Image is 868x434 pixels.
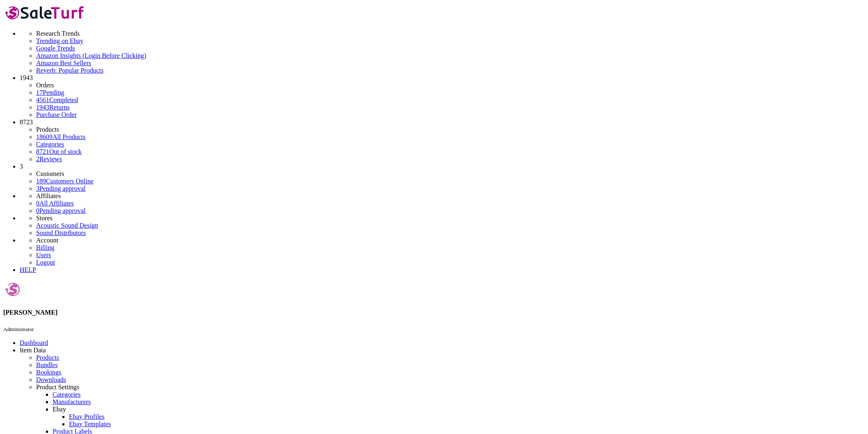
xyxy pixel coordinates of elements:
span: 2 [36,155,39,162]
img: SaleTurf [3,3,87,22]
a: Acoustic Sound Design [36,222,98,229]
a: 4561Completed [36,96,78,103]
a: Dashboard [20,339,48,346]
a: 0Pending approval [36,207,85,214]
span: 8721 [36,148,49,155]
a: Categories [36,141,64,148]
span: 3 [20,163,23,170]
a: 8721Out of stock [36,148,82,155]
img: creinschmidt [3,280,22,299]
a: Logout [36,259,55,266]
a: Amazon Insights (Login Before Clicking) [36,52,865,59]
a: Trending on Ebay [36,37,865,45]
a: 189Customers Online [36,178,94,185]
a: Ebay [53,406,66,413]
a: Bookings [36,369,61,376]
a: Billing [36,244,54,251]
span: Item Data [20,347,46,354]
a: Sound Distributors [36,229,86,236]
a: Purchase Order [36,111,77,118]
small: Administrator [3,326,34,332]
a: 0All Affiliates [36,200,74,207]
a: Amazon Best Sellers [36,59,865,67]
a: Ebay Profiles [69,413,105,420]
span: 189 [36,178,46,185]
span: 3 [36,185,39,192]
span: 4561 [36,96,49,103]
span: 0 [36,207,39,214]
li: Customers [36,170,865,178]
a: 18609All Products [36,133,85,140]
a: 3Pending approval [36,185,85,192]
a: Products [36,354,59,361]
li: Account [36,237,865,244]
li: Stores [36,215,865,222]
li: Products [36,126,865,133]
a: 17Pending [36,89,865,96]
li: Orders [36,82,865,89]
a: HELP [20,266,36,273]
a: Reverb: Popular Products [36,67,865,74]
span: 18609 [36,133,53,140]
span: 1943 [20,74,33,81]
a: Categories [53,391,80,398]
a: 1943Returns [36,104,70,111]
a: Ebay Templates [69,420,111,427]
span: 17 [36,89,43,96]
li: Affiliates [36,192,865,200]
a: Manufacturers [53,398,91,405]
h4: [PERSON_NAME] [3,309,865,316]
a: Google Trends [36,45,865,52]
a: Bundles [36,361,57,368]
span: 0 [36,200,39,207]
a: 2Reviews [36,155,62,162]
span: Product Settings [36,384,79,391]
li: Research Trends [36,30,865,37]
a: Users [36,251,51,258]
span: 8723 [20,119,33,126]
a: Downloads [36,376,66,383]
span: 1943 [36,104,49,111]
